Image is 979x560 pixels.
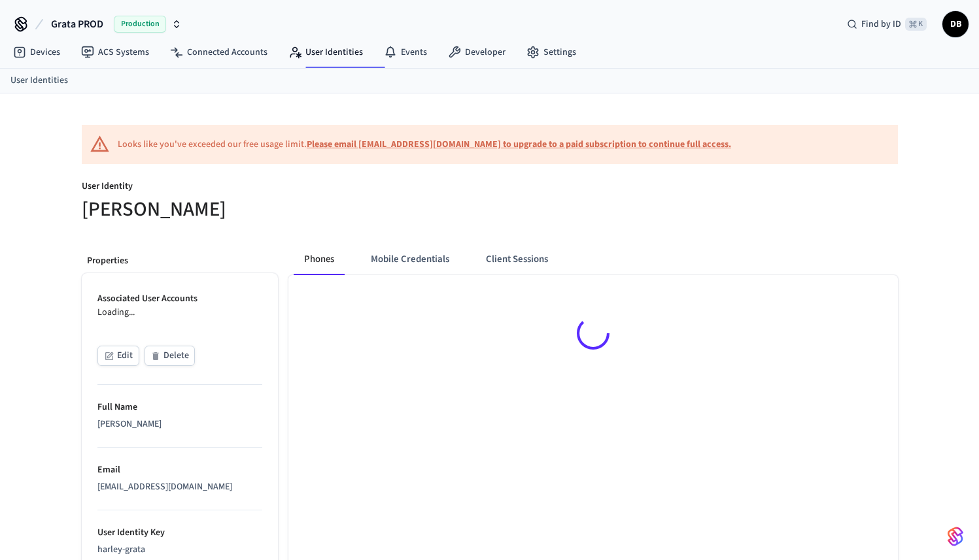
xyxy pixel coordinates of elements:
[942,11,969,37] button: DB
[948,526,963,547] img: SeamLogoGradient.69752ec5.svg
[905,18,927,31] span: ⌘ K
[97,292,262,306] p: Associated User Accounts
[307,138,731,151] a: Please email [EMAIL_ADDRESS][DOMAIN_NAME] to upgrade to a paid subscription to continue full access.
[97,418,262,431] div: [PERSON_NAME]
[861,18,901,31] span: Find by ID
[97,463,262,477] p: Email
[160,41,278,64] a: Connected Accounts
[87,254,273,268] p: Properties
[97,480,262,494] div: [EMAIL_ADDRESS][DOMAIN_NAME]
[97,543,262,557] div: harley-grata
[516,41,587,64] a: Settings
[10,74,68,88] a: User Identities
[97,346,139,366] button: Edit
[97,526,262,540] p: User Identity Key
[82,180,482,196] p: User Identity
[97,306,262,320] p: Loading...
[118,138,731,152] div: Looks like you've exceeded our free usage limit.
[51,16,103,32] span: Grata PROD
[114,16,166,33] span: Production
[373,41,438,64] a: Events
[71,41,160,64] a: ACS Systems
[82,196,482,223] h5: [PERSON_NAME]
[836,12,937,36] div: Find by ID⌘ K
[360,244,460,275] button: Mobile Credentials
[944,12,967,36] span: DB
[278,41,373,64] a: User Identities
[3,41,71,64] a: Devices
[294,244,345,275] button: Phones
[97,401,262,414] p: Full Name
[438,41,516,64] a: Developer
[145,346,195,366] button: Delete
[475,244,558,275] button: Client Sessions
